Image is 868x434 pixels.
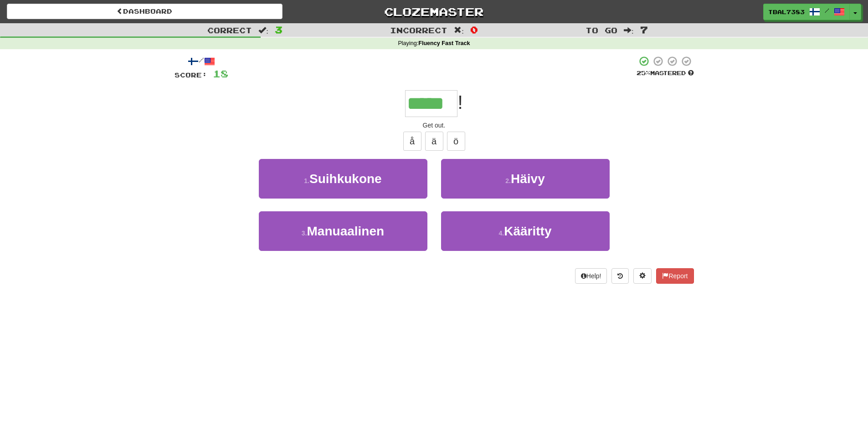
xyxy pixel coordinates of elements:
div: / [175,56,228,67]
span: To go [586,26,617,35]
button: ä [425,132,443,151]
span: 3 [275,24,282,35]
small: 4 . [499,230,504,237]
span: : [258,26,268,34]
button: ö [447,132,465,151]
span: Correct [207,26,252,35]
span: Suihkukone [309,172,382,186]
span: ! [457,92,463,113]
a: Clozemaster [296,4,572,20]
small: 1 . [304,177,309,184]
span: / [825,7,829,14]
button: å [403,132,421,151]
span: : [454,26,464,34]
span: 0 [470,24,478,35]
button: 2.Häivy [441,159,610,199]
span: Incorrect [390,26,447,35]
button: Round history (alt+y) [611,268,629,284]
span: Häivy [511,172,545,186]
a: tbal7383 / [763,4,850,20]
span: 18 [213,68,228,79]
a: Dashboard [7,4,282,19]
strong: Fluency Fast Track [418,40,470,46]
button: 3.Manuaalinen [259,211,427,251]
span: Score: [175,71,207,79]
div: Mastered [637,69,694,77]
span: 7 [640,24,648,35]
button: 4.Kääritty [441,211,610,251]
span: 25 % [637,69,650,77]
button: 1.Suihkukone [259,159,427,199]
small: 3 . [302,230,307,237]
button: Help! [575,268,607,284]
button: Report [656,268,693,284]
small: 2 . [505,177,511,184]
span: Manuaalinen [307,224,385,238]
span: Kääritty [504,224,551,238]
span: : [624,26,634,34]
span: tbal7383 [768,8,805,16]
div: Get out. [175,121,694,130]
